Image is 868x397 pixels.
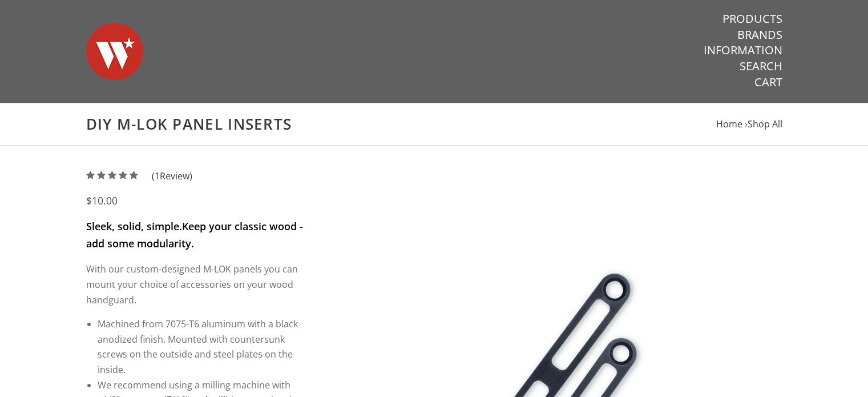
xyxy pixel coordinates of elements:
span: $10.00 [86,194,118,207]
span: With our custom-designed M-LOK panels you can mount your choice of accessories on your wood handg... [86,263,298,306]
a: Information [704,43,782,58]
li: › [745,117,782,132]
li: Machined from 7075-T6 aluminum with a black anodized finish. Mounted with countersunk screws on t... [98,316,305,378]
a: Brands [737,27,782,42]
a: (1Review) [86,170,192,182]
a: Products [722,11,782,26]
a: Home [716,118,742,130]
span: 1 [155,170,160,182]
a: Cart [754,75,782,90]
a: Search [740,59,782,74]
span: ( Review) [152,169,192,184]
img: Warsaw Wood Co. [86,11,143,91]
h1: DIY M-LOK Panel Inserts [86,115,782,134]
strong: Sleek, solid, simple. [86,219,182,233]
strong: Keep your classic wood - add some modularity. [86,219,303,250]
a: Shop All [748,118,782,130]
